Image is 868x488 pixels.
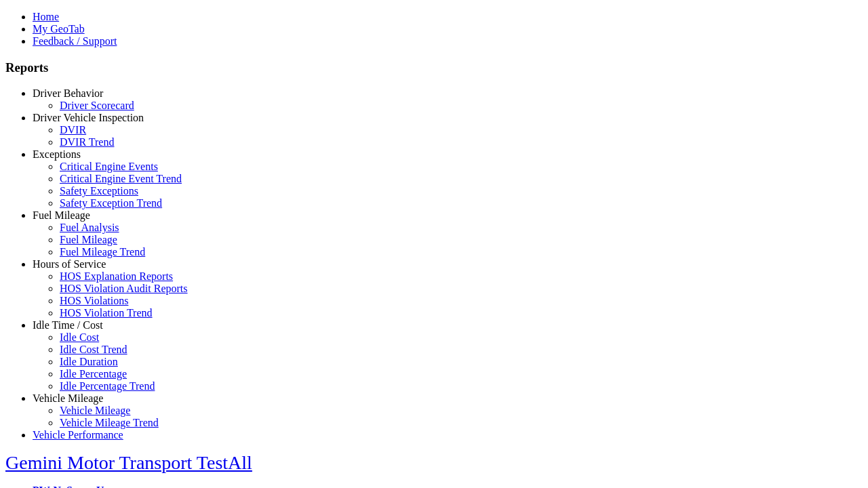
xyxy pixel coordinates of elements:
[33,258,106,270] a: Hours of Service
[60,405,130,416] a: Vehicle Mileage
[33,319,103,331] a: Idle Time / Cost
[33,87,103,99] a: Driver Behavior
[33,35,117,47] a: Feedback / Support
[60,222,119,233] a: Fuel Analysis
[60,270,173,282] a: HOS Explanation Reports
[60,246,145,258] a: Fuel Mileage Trend
[60,331,99,343] a: Idle Cost
[5,452,252,473] a: Gemini Motor Transport TestAll
[60,344,127,355] a: Idle Cost Trend
[33,148,81,160] a: Exceptions
[60,295,128,306] a: HOS Violations
[33,11,59,22] a: Home
[60,173,182,184] a: Critical Engine Event Trend
[60,124,86,136] a: DVIR
[60,100,134,111] a: Driver Scorecard
[60,185,138,197] a: Safety Exceptions
[60,283,188,294] a: HOS Violation Audit Reports
[60,161,158,172] a: Critical Engine Events
[60,307,153,319] a: HOS Violation Trend
[33,112,144,123] a: Driver Vehicle Inspection
[60,380,155,392] a: Idle Percentage Trend
[33,209,90,221] a: Fuel Mileage
[60,368,127,380] a: Idle Percentage
[33,392,103,404] a: Vehicle Mileage
[33,23,85,35] a: My GeoTab
[33,429,123,441] a: Vehicle Performance
[5,60,863,75] h3: Reports
[60,234,117,245] a: Fuel Mileage
[60,197,162,209] a: Safety Exception Trend
[60,356,118,367] a: Idle Duration
[60,136,114,148] a: DVIR Trend
[60,417,159,428] a: Vehicle Mileage Trend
